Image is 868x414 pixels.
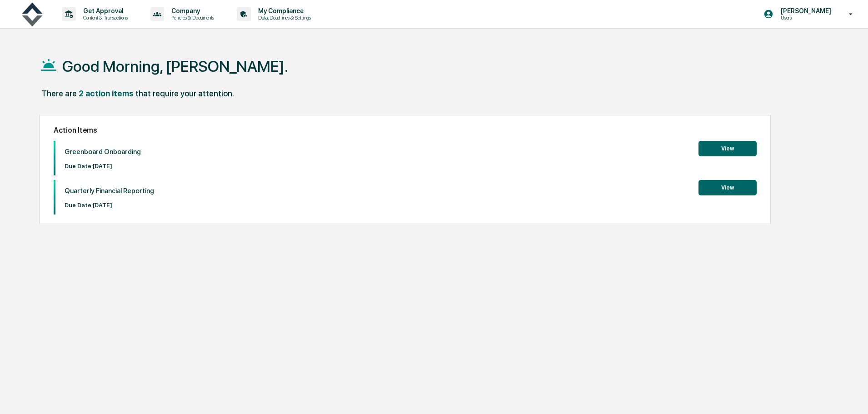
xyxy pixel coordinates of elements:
[76,15,132,21] p: Content & Transactions
[698,183,757,191] a: View
[773,15,836,21] p: Users
[22,2,44,27] img: logo
[62,57,288,75] h1: Good Morning, [PERSON_NAME].
[135,89,234,98] div: that require your attention.
[698,180,757,195] button: View
[54,126,757,135] h2: Action Items
[65,163,141,170] p: Due Date: [DATE]
[164,15,219,21] p: Policies & Documents
[76,7,132,15] p: Get Approval
[65,202,154,209] p: Due Date: [DATE]
[251,7,315,15] p: My Compliance
[251,15,315,21] p: Data, Deadlines & Settings
[698,144,757,152] a: View
[79,89,134,98] div: 2 action items
[41,89,77,98] div: There are
[65,148,141,156] p: Greenboard Onboarding
[65,187,154,195] p: Quarterly Financial Reporting
[773,7,836,15] p: [PERSON_NAME]
[698,141,757,156] button: View
[164,7,219,15] p: Company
